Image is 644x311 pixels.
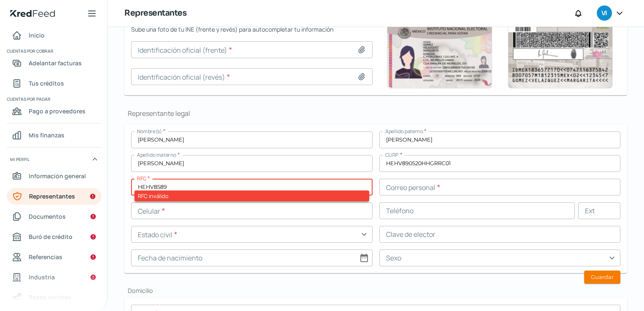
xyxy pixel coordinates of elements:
[7,95,100,103] span: Cuentas por pagar
[29,130,64,140] span: Mis finanzas
[124,287,627,295] h2: Domicilio
[7,208,102,225] a: Documentos
[134,190,369,201] div: RFC inválido
[7,249,102,265] a: Referencias
[385,151,399,158] span: CURP
[29,171,86,181] span: Información general
[507,24,613,88] img: Ejemplo de identificación oficial (revés)
[584,271,620,284] button: Guardar
[29,106,86,116] span: Pago a proveedores
[29,211,66,222] span: Documentos
[7,168,102,185] a: Información general
[7,228,102,245] a: Buró de crédito
[10,155,30,163] span: Mi perfil
[29,30,45,40] span: Inicio
[7,75,102,92] a: Tus créditos
[385,128,423,135] span: Apellido paterno
[29,78,64,88] span: Tus créditos
[29,252,62,262] span: Referencias
[29,231,72,242] span: Buró de crédito
[29,272,55,282] span: Industria
[131,24,373,35] span: Sube una foto de tu INE (frente y revés) para autocompletar tu información
[29,58,82,68] span: Adelantar facturas
[137,151,176,158] span: Apellido materno
[7,188,102,205] a: Representantes
[601,8,607,19] span: VI
[7,55,102,72] a: Adelantar facturas
[29,292,72,303] span: Redes sociales
[7,47,100,55] span: Cuentas por cobrar
[137,128,162,135] span: Nombre(s)
[7,27,102,44] a: Inicio
[7,289,102,306] a: Redes sociales
[7,269,102,286] a: Industria
[137,175,146,182] span: RFC
[7,103,102,120] a: Pago a proveedores
[124,109,627,118] h1: Representante legal
[124,7,186,19] h1: Representantes
[7,127,102,144] a: Mis finanzas
[29,191,75,201] span: Representantes
[387,24,492,88] img: Ejemplo de identificación oficial (frente)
